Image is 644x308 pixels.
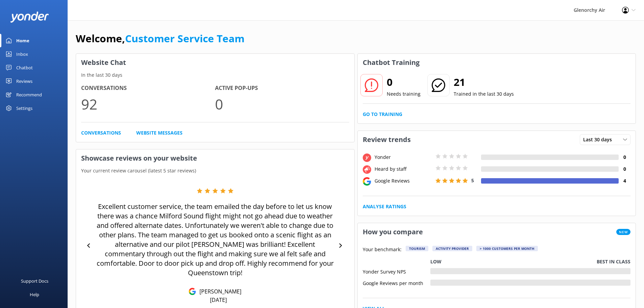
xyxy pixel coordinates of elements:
[215,84,349,93] h4: Active Pop-ups
[583,136,616,143] span: Last 30 days
[406,246,428,251] div: Tourism
[125,31,244,45] a: Customer Service Team
[76,149,354,167] h3: Showcase reviews on your website
[76,54,354,71] h3: Website Chat
[136,129,183,137] a: Website Messages
[16,34,29,47] div: Home
[81,84,215,93] h4: Conversations
[363,203,406,210] a: Analyse Ratings
[616,229,630,235] span: New
[358,131,416,148] h3: Review trends
[76,71,354,79] p: In the last 30 days
[16,101,32,115] div: Settings
[21,274,48,288] div: Support Docs
[81,93,215,115] p: 92
[16,61,33,74] div: Chatbot
[210,296,227,304] p: [DATE]
[597,258,630,265] p: Best in class
[619,165,630,173] h4: 0
[387,90,421,98] p: Needs training
[430,258,442,265] p: Low
[95,202,336,278] p: Excellent customer service, the team emailed the day before to let us know there was a chance Mil...
[81,129,121,137] a: Conversations
[373,153,434,161] div: Yonder
[471,177,474,184] span: 5
[476,246,538,251] div: > 1000 customers per month
[16,88,42,101] div: Recommend
[454,90,514,98] p: Trained in the last 30 days
[373,165,434,173] div: Heard by staff
[619,177,630,185] h4: 4
[619,153,630,161] h4: 0
[76,30,244,47] h1: Welcome,
[387,74,421,90] h2: 0
[30,288,39,301] div: Help
[358,223,428,241] h3: How you compare
[454,74,514,90] h2: 21
[189,288,196,295] img: Google Reviews
[215,93,349,115] p: 0
[196,288,241,295] p: [PERSON_NAME]
[363,111,402,118] a: Go to Training
[363,246,402,254] p: Your benchmark:
[16,47,28,61] div: Inbox
[432,246,472,251] div: Activity Provider
[76,167,354,174] p: Your current review carousel (latest 5 star reviews)
[10,11,49,23] img: yonder-white-logo.png
[363,268,430,274] div: Yonder Survey NPS
[16,74,32,88] div: Reviews
[358,54,425,71] h3: Chatbot Training
[363,280,430,286] div: Google Reviews per month
[373,177,434,185] div: Google Reviews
